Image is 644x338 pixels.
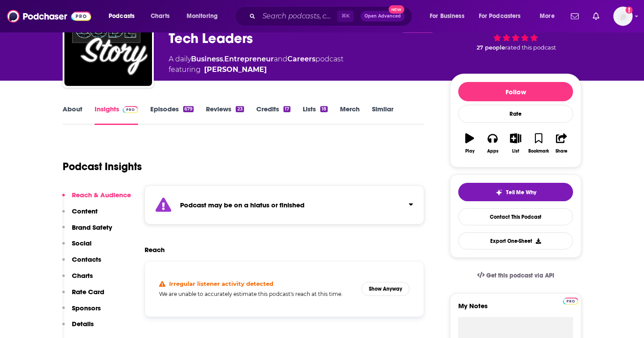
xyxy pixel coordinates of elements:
[527,128,550,159] button: Bookmark
[63,105,82,125] a: About
[191,55,223,63] a: Business
[123,106,138,113] img: Podchaser Pro
[481,128,504,159] button: Apps
[236,106,244,112] div: 23
[589,9,603,24] a: Show notifications dropdown
[169,280,273,287] h4: Irregular listener activity detected
[62,271,93,288] button: Charts
[505,44,556,51] span: rated this podcast
[506,189,536,196] span: Tell Me Why
[458,82,573,101] button: Follow
[72,223,112,231] p: Brand Safety
[361,282,410,296] button: Show Anyway
[287,55,315,63] a: Careers
[72,191,131,199] p: Reach & Audience
[528,149,549,154] div: Bookmark
[364,14,401,18] span: Open Advanced
[62,304,101,320] button: Sponsors
[337,11,354,22] span: ⌘ K
[274,55,287,63] span: and
[243,6,421,26] div: Search podcasts, credits, & more...
[145,9,175,23] a: Charts
[62,288,104,304] button: Rate Card
[72,239,92,247] p: Social
[183,106,194,112] div: 679
[372,105,393,125] a: Similar
[62,239,92,255] button: Social
[303,105,328,125] a: Lists18
[470,265,561,286] a: Get this podcast via API
[180,9,229,23] button: open menu
[458,183,573,201] button: tell me why sparkleTell Me Why
[424,9,475,23] button: open menu
[187,10,218,22] span: Monitoring
[256,105,290,125] a: Credits17
[477,44,505,51] span: 27 people
[340,105,360,125] a: Merch
[62,255,101,271] button: Contacts
[72,304,101,312] p: Sponsors
[613,7,633,26] img: User Profile
[504,128,527,159] button: List
[534,9,566,23] button: open menu
[465,149,474,154] div: Play
[159,291,354,297] h5: We are unable to accurately estimate this podcast's reach at this time.
[458,232,573,249] button: Export One-Sheet
[563,298,578,305] img: Podchaser Pro
[95,105,138,125] a: InsightsPodchaser Pro
[62,191,131,207] button: Reach & Audience
[361,11,405,21] button: Open AdvancedNew
[103,9,146,23] button: open menu
[224,55,274,63] a: Entrepreneur
[495,189,502,196] img: tell me why sparkle
[487,149,499,154] div: Apps
[72,320,94,328] p: Details
[206,105,244,125] a: Reviews23
[7,8,91,25] img: Podchaser - Follow, Share and Rate Podcasts
[72,255,101,263] p: Contacts
[72,271,93,280] p: Charts
[72,288,104,296] p: Rate Card
[63,160,142,173] h1: Podcast Insights
[259,9,337,23] input: Search podcasts, credits, & more...
[389,5,404,14] span: New
[473,9,534,23] button: open menu
[556,149,567,154] div: Share
[613,7,633,26] span: Logged in as Simran12080
[109,10,134,22] span: Podcasts
[72,207,98,215] p: Content
[62,207,98,223] button: Content
[169,64,343,75] span: featuring
[458,105,573,123] div: Rate
[563,296,578,305] a: Pro website
[567,9,582,24] a: Show notifications dropdown
[204,64,267,75] a: Noah Labhart
[458,208,573,225] a: Contact This Podcast
[626,7,633,14] svg: Add a profile image
[479,10,521,22] span: For Podcasters
[430,10,464,22] span: For Business
[62,223,112,239] button: Brand Safety
[150,105,194,125] a: Episodes679
[223,55,224,63] span: ,
[169,54,343,75] div: A daily podcast
[458,128,481,159] button: Play
[613,7,633,26] button: Show profile menu
[512,149,519,154] div: List
[540,10,555,22] span: More
[145,185,424,224] section: Click to expand status details
[151,10,170,22] span: Charts
[550,128,573,159] button: Share
[180,201,304,209] strong: Podcast may be on a hiatus or finished
[458,302,573,317] label: My Notes
[62,320,94,336] button: Details
[145,245,165,254] h2: Reach
[486,272,554,279] span: Get this podcast via API
[320,106,328,112] div: 18
[283,106,290,112] div: 17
